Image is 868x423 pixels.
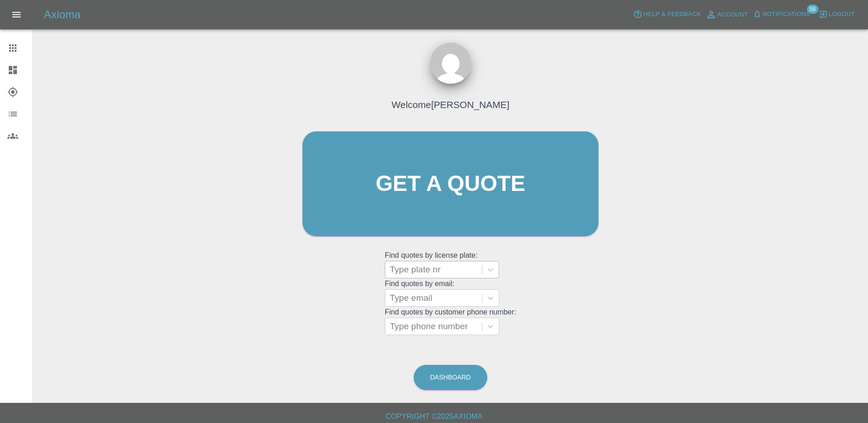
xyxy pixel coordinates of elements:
[385,280,516,307] grid: Find quotes by email:
[703,7,750,22] a: Account
[44,7,81,22] h5: Axioma
[392,98,509,112] h4: Welcome [PERSON_NAME]
[807,5,818,14] span: 58
[385,308,516,335] grid: Find quotes by customer phone number:
[829,9,855,20] span: Logout
[430,43,471,84] img: ...
[385,251,516,278] grid: Find quotes by license plate:
[816,7,857,22] button: Logout
[5,4,27,26] button: Open drawer
[414,365,487,390] a: Dashboard
[763,9,810,20] span: Notifications
[302,131,598,236] a: Get a quote
[7,410,861,423] h6: Copyright © 2025 Axioma
[631,7,703,22] button: Help & Feedback
[717,10,748,20] span: Account
[643,9,701,20] span: Help & Feedback
[750,7,813,22] button: Notifications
